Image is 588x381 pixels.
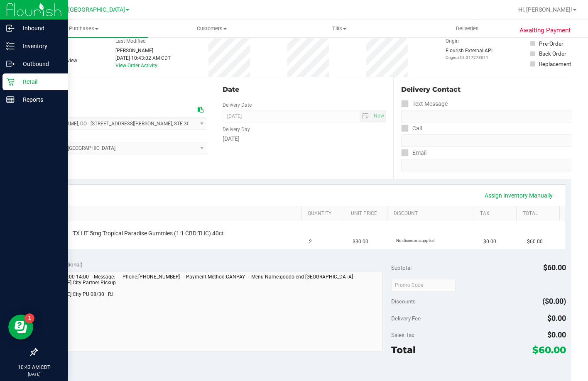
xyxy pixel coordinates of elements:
span: TX HT 5mg Tropical Paradise Gummies (1:1 CBD:THC) 40ct [73,230,224,237]
span: $0.00 [547,330,566,339]
div: [PERSON_NAME] [115,47,171,54]
label: Delivery Date [223,101,252,109]
span: Deliveries [445,25,490,32]
span: No discounts applied [396,238,435,243]
span: $0.00 [547,314,566,322]
span: $60.00 [527,238,543,246]
a: Purchases [20,20,148,37]
a: SKU [49,210,298,217]
a: View Order Activity [115,63,157,68]
a: Deliveries [403,20,531,37]
a: Customers [148,20,276,37]
div: Pre-Order [539,39,563,48]
label: Call [401,122,422,134]
div: Replacement [539,60,571,68]
a: Tax [480,210,513,217]
p: [DATE] [4,371,64,377]
p: 10:43 AM CDT [4,364,64,371]
label: Origin [446,37,459,45]
inline-svg: Inbound [6,24,15,32]
div: Date [223,85,385,95]
input: Format: (999) 999-9999 [401,110,571,122]
div: Back Order [539,49,566,58]
span: TX Austin [GEOGRAPHIC_DATA] [40,6,125,13]
inline-svg: Inventory [6,42,15,50]
span: Purchases [20,25,148,32]
span: Sales Tax [391,332,414,338]
iframe: Resource center [8,315,33,339]
span: Awaiting Payment [519,26,571,35]
label: Text Message [401,98,448,110]
div: Flourish External API [446,47,492,61]
div: Copy address to clipboard [198,105,203,114]
inline-svg: Outbound [6,60,15,68]
span: Tills [276,25,403,32]
a: Discount [394,210,470,217]
p: Outbound [15,59,64,69]
label: Email [401,147,426,159]
span: $30.00 [353,238,368,246]
a: Unit Price [351,210,384,217]
p: Original ID: 317278011 [446,54,492,61]
div: Location [37,85,207,95]
span: $60.00 [532,344,566,356]
span: 2 [309,238,312,246]
input: Promo Code [391,279,456,291]
input: Format: (999) 999-9999 [401,134,571,147]
inline-svg: Retail [6,78,15,86]
iframe: Resource center unread badge [24,313,34,323]
label: Delivery Day [223,126,250,133]
div: [DATE] 10:43:02 AM CDT [115,54,171,62]
p: Retail [15,77,64,87]
a: Tills [276,20,404,37]
p: Inbound [15,23,64,33]
span: $0.00 [483,238,496,246]
span: ($0.00) [542,297,566,305]
a: Total [523,210,556,217]
p: Inventory [15,41,64,51]
span: Subtotal [391,264,412,271]
a: Quantity [308,210,341,217]
span: Total [391,344,416,356]
a: Assign Inventory Manually [479,188,558,203]
span: Customers [148,25,275,32]
div: Delivery Contact [401,85,571,95]
label: Last Modified [115,37,146,45]
p: Reports [15,95,64,105]
span: $60.00 [543,263,566,272]
div: [DATE] [223,134,385,143]
span: Delivery Fee [391,315,421,322]
inline-svg: Reports [6,95,15,104]
span: Hi, [PERSON_NAME]! [518,6,572,13]
span: Discounts [391,294,416,309]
